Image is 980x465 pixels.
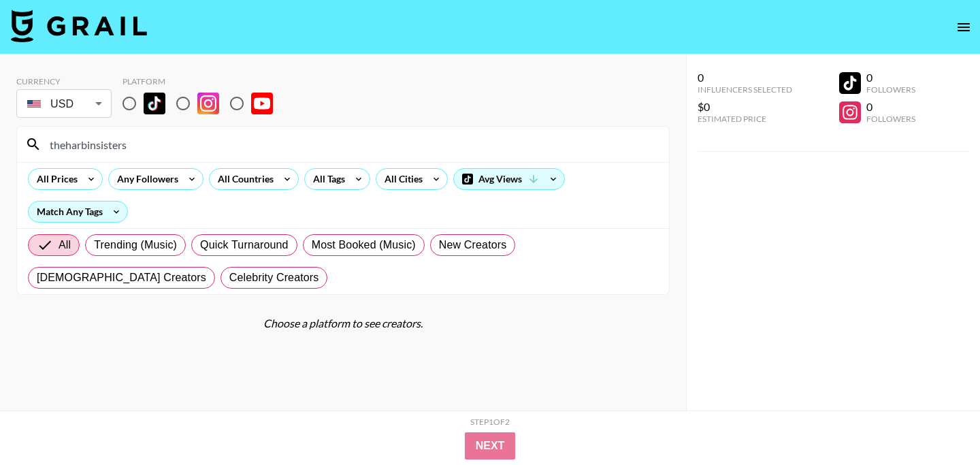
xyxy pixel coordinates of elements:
[19,92,109,116] div: USD
[16,76,112,86] div: Currency
[251,93,273,114] img: YouTube
[866,71,915,84] div: 0
[229,270,319,286] span: Celebrity Creators
[197,93,219,114] img: Instagram
[950,14,977,41] button: open drawer
[454,169,564,189] div: Avg Views
[376,169,425,189] div: All Cities
[866,100,915,114] div: 0
[29,202,127,222] div: Match Any Tags
[698,100,792,114] div: $0
[42,133,661,155] input: Search by User Name
[37,270,206,286] span: [DEMOGRAPHIC_DATA] Creators
[94,237,177,253] span: Trending (Music)
[16,317,670,330] div: Choose a platform to see creators.
[200,237,289,253] span: Quick Turnaround
[470,417,510,427] div: Step 1 of 2
[698,114,792,124] div: Estimated Price
[144,93,165,114] img: TikTok
[122,76,284,86] div: Platform
[698,84,792,95] div: Influencers Selected
[109,169,181,189] div: Any Followers
[866,84,915,95] div: Followers
[29,169,80,189] div: All Prices
[312,237,416,253] span: Most Booked (Music)
[59,237,71,253] span: All
[439,237,507,253] span: New Creators
[305,169,348,189] div: All Tags
[866,114,915,124] div: Followers
[698,71,792,84] div: 0
[465,432,516,460] button: Next
[210,169,276,189] div: All Countries
[11,10,147,42] img: Grail Talent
